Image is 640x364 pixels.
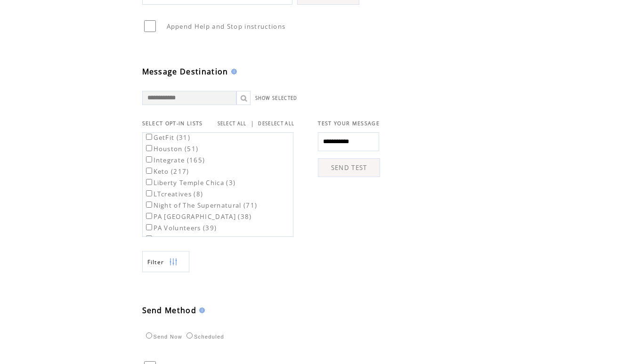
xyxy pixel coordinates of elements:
label: Houston (51) [144,145,199,153]
input: Liberty Temple Chica (3) [146,179,152,185]
label: Keto (217) [144,167,189,176]
label: PA Volunteers (39) [144,224,217,232]
span: Show filters [147,258,164,266]
input: Integrate (165) [146,156,152,162]
input: pi houston (29) [146,235,152,242]
label: Scheduled [184,334,224,340]
a: SHOW SELECTED [255,95,298,101]
input: PA Volunteers (39) [146,224,152,230]
a: SELECT ALL [218,121,247,127]
input: Keto (217) [146,168,152,174]
span: TEST YOUR MESSAGE [318,120,380,127]
input: PA [GEOGRAPHIC_DATA] (38) [146,213,152,219]
input: Houston (51) [146,145,152,151]
span: Append Help and Stop instructions [167,22,286,31]
label: Night of The Supernatural (71) [144,201,258,210]
label: PA [GEOGRAPHIC_DATA] (38) [144,212,252,221]
img: filters.png [169,251,178,273]
label: GetFit (31) [144,133,191,142]
a: Filter [142,251,189,272]
a: DESELECT ALL [258,121,294,127]
label: pi houston (29) [144,235,206,243]
input: Send Now [146,332,152,339]
label: Send Now [144,334,182,340]
span: | [251,119,254,128]
span: SELECT OPT-IN LISTS [142,120,203,127]
span: Send Method [142,305,197,315]
input: GetFit (31) [146,134,152,140]
input: LTcreatives (8) [146,190,152,196]
label: Integrate (165) [144,156,205,164]
img: help.gif [228,69,237,74]
a: SEND TEST [318,158,380,177]
input: Scheduled [186,332,193,339]
img: help.gif [196,307,205,313]
label: LTcreatives (8) [144,190,203,198]
input: Night of The Supernatural (71) [146,202,152,208]
span: Message Destination [142,66,228,77]
label: Liberty Temple Chica (3) [144,178,236,187]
